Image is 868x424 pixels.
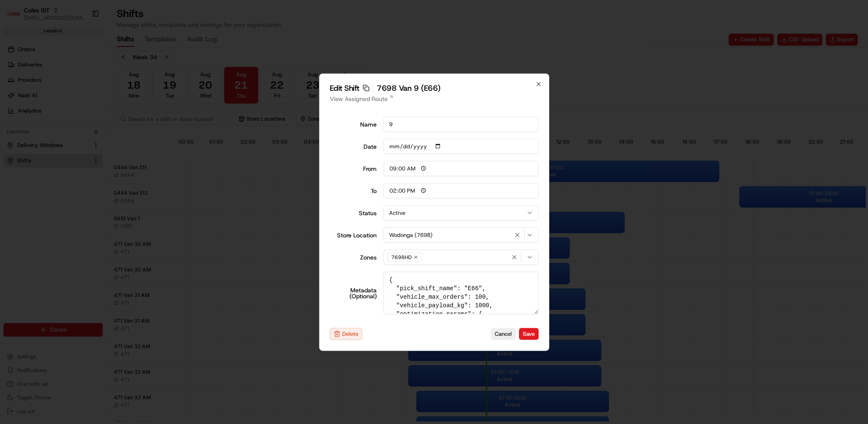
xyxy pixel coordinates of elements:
a: View Assigned Route [330,94,539,103]
div: From [330,165,377,171]
button: Cancel [491,328,516,340]
button: Save [519,328,539,340]
textarea: { "pick_shift_name": "E66", "vehicle_max_orders": 100, "vehicle_payload_kg": 1000, "optimization_... [384,271,539,314]
button: Delete [330,328,362,340]
label: Zones [330,254,377,260]
div: To [330,187,377,193]
label: Date [330,143,377,149]
h2: Edit Shift [330,84,539,92]
span: Wodonga (7698) [389,231,433,239]
label: Store Location [330,232,377,238]
button: Wodonga (7698) [384,227,539,242]
label: Status [330,210,377,216]
label: Metadata (Optional) [330,287,377,299]
span: 7698 Van 9 (E66) [377,84,441,92]
input: Shift name [384,116,539,132]
button: 7698HD [384,249,539,265]
span: 7698HD [391,254,412,260]
label: Name [330,121,377,127]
